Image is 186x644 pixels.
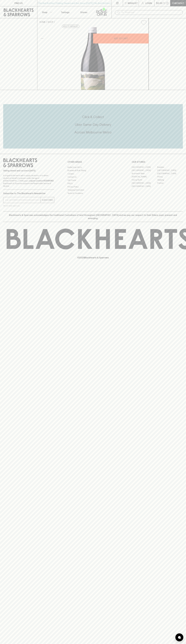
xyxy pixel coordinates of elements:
p: Wishlist [128,2,138,5]
button: Add to wishlist [62,25,79,28]
a: Careers [68,172,119,175]
p: Subscribe to The Blackhearts Newsletter [3,192,54,195]
p: OUR STORES [132,160,183,164]
button: SUBSCRIBE [41,197,54,203]
p: Tastings [61,11,69,14]
a: Bottle Drop FAQ's [68,166,119,169]
a: Gift Cards [68,179,119,182]
p: Blackhearts & Sparrows acknowledges the traditional Custodians of land throughout [GEOGRAPHIC_DAT... [5,213,181,220]
a: [GEOGRAPHIC_DATA] [157,172,183,175]
button: Shop [37,6,56,18]
button: ADD TO CART [93,34,149,43]
p: Sibling owned and run since [DATE] [3,169,54,172]
a: [GEOGRAPHIC_DATA] [157,169,183,172]
a: [PERSON_NAME] [132,175,157,178]
a: FAQ's [68,182,119,185]
a: Contact Us [68,175,119,179]
a: SHOP [48,21,53,23]
a: [GEOGRAPHIC_DATA] [132,185,157,188]
div: Call to action block [3,104,183,149]
a: Geelong [157,178,183,182]
p: FIND US [14,2,23,5]
a: Business & Bulk Gifting [68,169,119,172]
a: Tastings [56,6,74,18]
a: Stores [74,6,93,18]
h5: Click & Collect [3,115,183,119]
a: [GEOGRAPHIC_DATA] [132,166,157,169]
p: We will never spam you [3,204,54,207]
img: bubble-icon [178,636,181,639]
p: SUBSCRIBE [42,198,53,202]
p: 0 [167,2,168,4]
p: $0.00 [156,2,162,5]
img: 40522.png [37,27,149,90]
strong: Liquor License #32064953 [29,180,54,182]
a: [GEOGRAPHIC_DATA] [132,182,157,185]
a: Braddon [157,166,183,169]
a: [GEOGRAPHIC_DATA] [132,169,157,172]
p: ADD TO CART [114,37,128,40]
a: Shipping Information [68,188,119,192]
a: Prahran [157,182,183,185]
h5: Across Melbourne Metro [3,130,183,134]
h5: Uber Same-Day Delivery [3,122,183,127]
p: Login [145,2,152,5]
p: OTHER AREAS [68,160,119,164]
a: Privacy Policy [68,185,119,188]
p: Checkout [172,2,184,5]
input: e.g. jane@blackheartsandsparrows.com.au [5,198,41,202]
a: Fitzroy [157,175,183,178]
p: It is against the law to sell or supply alcohol to, or to obtain alcohol on behalf of a person un... [3,174,54,187]
p: Stores [80,11,87,14]
a: Brunswick West [132,172,157,175]
a: HOME [39,21,46,23]
a: Fitzroy North [132,178,157,182]
button: Add to wishlist [140,19,147,26]
input: Try "Pinot noir" [121,10,181,15]
a: Terms & Conditions [68,192,119,195]
p: Shop [42,11,47,14]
